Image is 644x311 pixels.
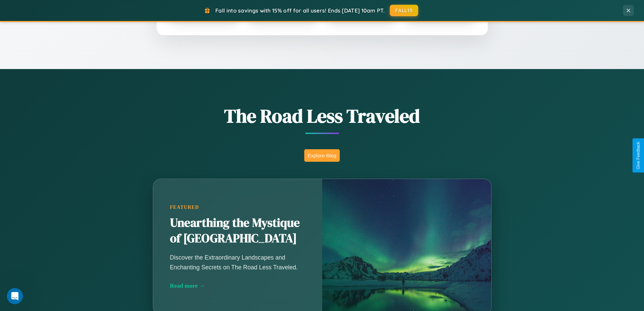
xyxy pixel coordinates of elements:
div: Read more → [170,282,305,289]
p: Discover the Extraordinary Landscapes and Enchanting Secrets on The Road Less Traveled. [170,253,305,272]
button: Explore Blog [304,149,340,162]
h1: The Road Less Traveled [119,103,525,129]
button: FALL15 [390,5,418,16]
div: Featured [170,204,305,210]
iframe: Intercom live chat [7,288,23,304]
h2: Unearthing the Mystique of [GEOGRAPHIC_DATA] [170,215,305,246]
span: Fall into savings with 15% off for all users! Ends [DATE] 10am PT. [215,7,385,14]
div: Give Feedback [636,142,641,169]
